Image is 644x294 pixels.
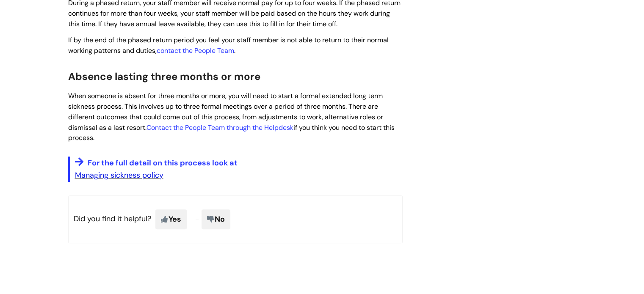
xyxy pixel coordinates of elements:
span: If by the end of the phased return period you feel your staff member is not able to return to the... [68,36,389,55]
span: Absence lasting three months or more [68,70,260,83]
a: Managing sickness policy [75,170,163,180]
p: Did you find it helpful? [68,195,403,243]
span: Yes [155,209,187,229]
span: When someone is absent for three months or more, you will need to start a formal extended long te... [68,91,395,142]
a: Contact the People Team through the Helpdesk [146,123,293,132]
a: contact the People Team [157,46,234,55]
span: For the full detail on this process look at [88,158,238,168]
span: No [202,209,230,229]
